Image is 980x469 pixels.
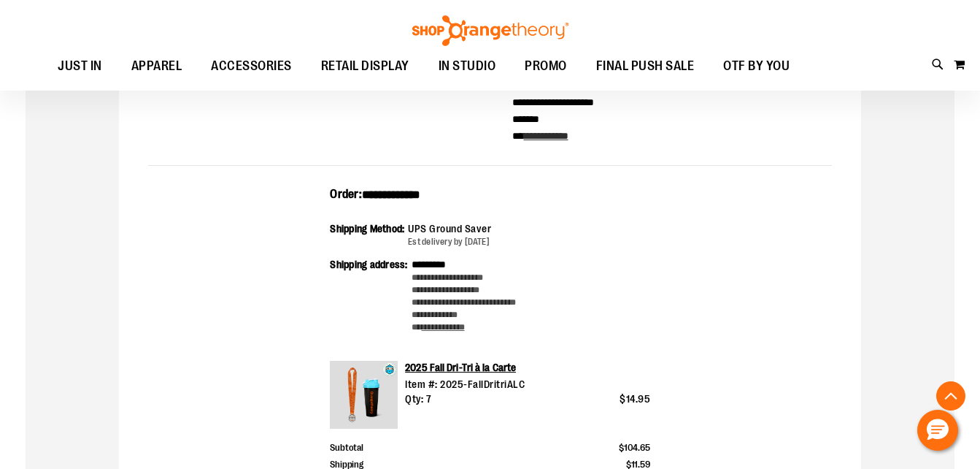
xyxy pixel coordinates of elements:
img: Shop Orangetheory [410,15,571,46]
div: UPS Ground Saver [408,221,491,236]
a: RETAIL DISPLAY [306,50,424,83]
a: OTF BY YOU [709,50,804,83]
span: Subtotal [330,439,363,456]
a: FINAL PUSH SALE [582,50,709,83]
a: IN STUDIO [424,50,511,83]
span: $104.65 [619,442,650,453]
span: APPAREL [131,50,182,83]
a: 2025 Fall Dri-Tri à la Carte [405,362,516,373]
span: FINAL PUSH SALE [596,50,695,83]
div: Item #: 2025-FallDritriALC [405,377,650,392]
button: Hello, have a question? Let’s chat. [917,410,958,451]
span: JUST IN [58,50,102,83]
div: Order: [330,186,650,213]
div: Shipping Method: [330,221,408,248]
span: IN STUDIO [439,50,496,83]
span: Est delivery by [DATE] [408,237,490,247]
span: RETAIL DISPLAY [321,50,409,83]
button: Back To Top [936,381,965,411]
span: $14.95 [620,393,650,405]
span: PROMO [525,50,567,83]
a: ACCESSORIES [196,50,306,83]
span: OTF BY YOU [723,50,790,83]
span: Qty: 7 [405,392,431,407]
div: Shipping address: [330,257,411,335]
a: PROMO [510,50,582,83]
img: 2025 Fall Dri-Tri à la Carte [330,361,398,429]
a: JUST IN [43,50,117,83]
span: ACCESSORIES [211,50,292,83]
a: APPAREL [117,50,197,83]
